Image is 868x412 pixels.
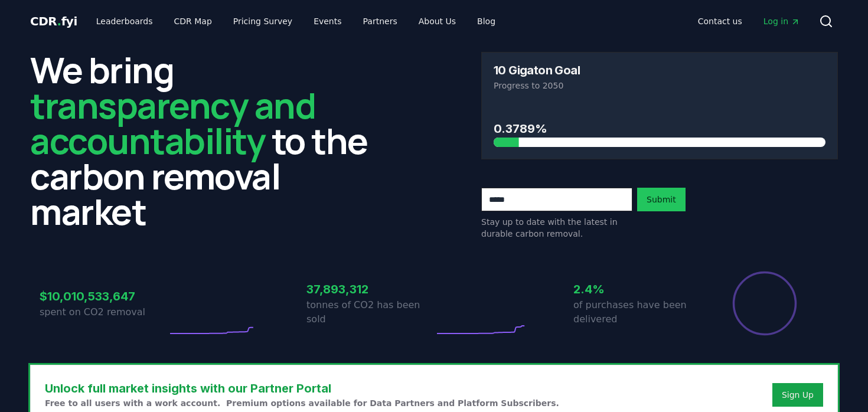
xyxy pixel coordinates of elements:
[409,11,465,32] a: About Us
[30,14,77,28] span: CDR fyi
[732,270,798,336] div: Percentage of sales delivered
[637,188,686,211] button: Submit
[494,64,580,76] h3: 10 Gigaton Goal
[57,14,61,28] span: .
[763,15,800,27] span: Log in
[87,11,505,32] nav: Main
[573,298,701,326] p: of purchases have been delivered
[573,280,701,298] h3: 2.4%
[45,397,559,409] p: Free to all users with a work account. Premium options available for Data Partners and Platform S...
[40,305,167,319] p: spent on CO2 removal
[494,120,825,138] h3: 0.3789%
[481,216,632,240] p: Stay up to date with the latest in durable carbon removal.
[87,11,162,32] a: Leaderboards
[688,11,752,32] a: Contact us
[468,11,505,32] a: Blog
[304,11,351,32] a: Events
[494,80,825,91] p: Progress to 2050
[306,298,434,326] p: tonnes of CO2 has been sold
[40,287,167,305] h3: $10,010,533,647
[306,280,434,298] h3: 37,893,312
[30,13,77,30] a: CDR.fyi
[224,11,302,32] a: Pricing Survey
[754,11,810,32] a: Log in
[45,380,559,397] h3: Unlock full market insights with our Partner Portal
[688,11,810,32] nav: Main
[782,389,814,401] a: Sign Up
[30,52,387,229] h2: We bring to the carbon removal market
[30,81,315,165] span: transparency and accountability
[165,11,221,32] a: CDR Map
[354,11,407,32] a: Partners
[772,383,823,407] button: Sign Up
